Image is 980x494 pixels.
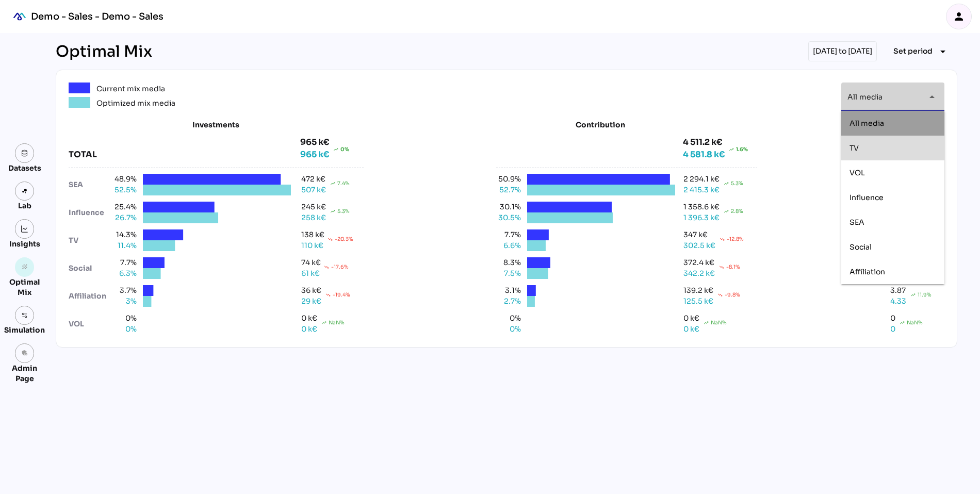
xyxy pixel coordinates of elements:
span: 48.9% [112,174,137,185]
div: 0 [890,324,895,335]
div: 0 k€ [301,313,317,324]
span: 11.4% [112,240,137,251]
span: 7.7% [496,229,521,240]
i: trending_down [328,237,333,242]
span: 3.1% [496,285,521,296]
div: Optimal Mix [56,42,152,61]
div: 138 k€ [301,229,324,240]
div: 4.33 [890,296,906,307]
span: Influence [850,192,884,202]
div: 302.5 k€ [683,240,715,251]
div: Optimal Mix [4,277,45,298]
div: Affiliation [69,291,112,302]
img: lab.svg [21,188,28,195]
span: VOL [850,168,865,177]
span: Social [850,242,872,251]
img: settings.svg [21,312,28,319]
span: 52.5% [112,185,137,195]
div: 11.9% [918,291,932,299]
img: graph.svg [21,225,28,233]
img: data.svg [21,150,28,157]
span: 0% [496,313,521,324]
div: 0 k€ [683,313,699,324]
span: 3.7% [112,285,137,296]
div: [DATE] to [DATE] [808,41,877,61]
div: Datasets [8,163,41,173]
div: Social [69,263,112,274]
span: 50.9% [496,174,521,185]
div: mediaROI [8,5,31,28]
div: Simulation [4,325,45,335]
span: 0% [496,324,521,335]
div: NaN% [329,319,345,326]
div: NaN% [711,319,727,326]
div: 1.6% [736,143,748,156]
div: 2.8% [731,207,743,215]
i: trending_up [724,209,729,214]
i: trending_down [324,265,329,270]
span: 26.7% [112,212,137,223]
div: 1 396.3 k€ [683,212,720,223]
i: trending_up [729,147,734,152]
span: 30.1% [496,202,521,212]
i: trending_up [330,181,335,186]
i: arrow_drop_down [926,91,938,103]
div: 4 511.2 k€ [683,136,748,149]
div: 245 k€ [301,202,326,212]
div: Admin Page [4,363,45,384]
i: trending_up [704,320,709,325]
div: -9.8% [725,291,740,299]
i: arrow_drop_down [937,45,949,58]
div: -20.3% [335,235,353,243]
span: All media [847,92,883,102]
div: 0 k€ [301,324,317,335]
div: 139.2 k€ [683,285,713,296]
div: Investments [69,120,364,130]
span: 7.7% [112,257,137,268]
div: Optimized mix media [96,97,175,109]
span: 14.3% [112,229,137,240]
i: trending_up [900,320,905,325]
span: 7.5% [496,268,521,279]
span: 52.7% [496,185,521,195]
div: 110 k€ [301,240,323,251]
div: -12.8% [727,235,744,243]
span: 30.5% [496,212,521,223]
div: -19.4% [333,291,350,299]
div: 61 k€ [301,268,320,279]
span: 0% [112,324,137,335]
i: trending_up [724,181,729,186]
div: -8.1% [726,263,740,271]
div: 965 k€ [300,136,329,149]
div: 36 k€ [301,285,321,296]
i: trending_down [719,265,724,270]
div: SEA [69,179,112,190]
div: 7.4% [337,179,350,187]
span: 6.6% [496,240,521,251]
i: trending_up [330,209,335,214]
div: 2 415.3 k€ [683,185,720,195]
div: 125.5 k€ [683,296,713,307]
div: TV [69,235,112,246]
span: 3% [112,296,137,307]
div: 507 k€ [301,185,326,195]
div: 0 [890,313,895,324]
div: 29 k€ [301,296,321,307]
i: person [953,10,965,23]
div: NaN% [907,319,923,326]
i: admin_panel_settings [21,350,28,357]
span: 0% [112,313,137,324]
i: trending_up [333,147,338,152]
span: Affiliation [850,267,885,276]
div: 372.4 k€ [683,257,714,268]
div: 258 k€ [301,212,326,223]
span: SEA [850,217,864,226]
div: 0% [340,143,349,156]
div: -17.6% [331,263,349,271]
div: Demo - Sales - Demo - Sales [31,10,164,23]
span: 2.7% [496,296,521,307]
i: trending_down [325,292,331,298]
div: VOL [69,319,112,330]
div: Current mix media [96,83,165,95]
